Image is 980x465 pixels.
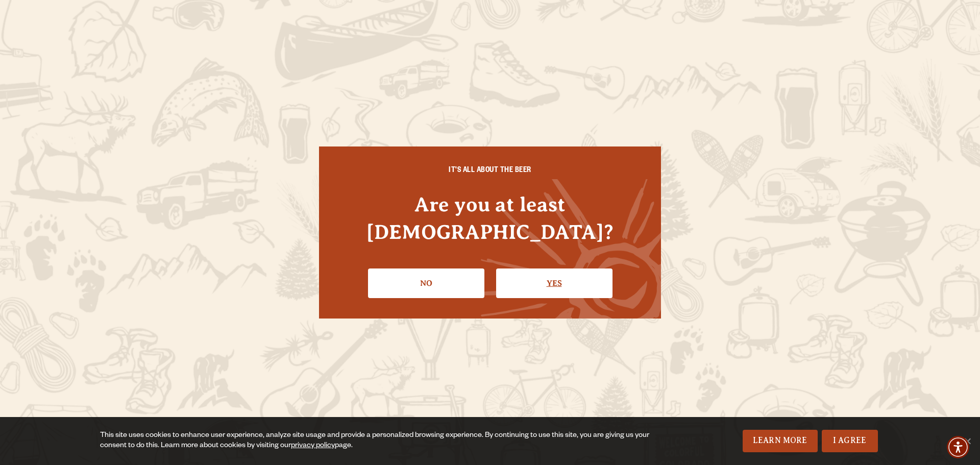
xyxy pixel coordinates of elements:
[368,268,484,298] a: No
[496,268,612,298] a: Confirm I'm 21 or older
[100,431,657,451] div: This site uses cookies to enhance user experience, analyze site usage and provide a personalized ...
[947,436,969,458] div: Accessibility Menu
[822,430,878,452] a: I Agree
[743,430,818,452] a: Learn More
[339,191,641,245] h4: Are you at least [DEMOGRAPHIC_DATA]?
[291,442,335,450] a: privacy policy
[339,167,641,176] h6: IT'S ALL ABOUT THE BEER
